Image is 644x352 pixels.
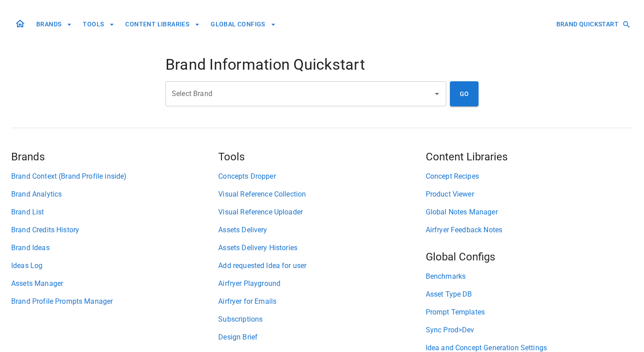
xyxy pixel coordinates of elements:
button: GO [450,81,479,106]
button: BRAND QUICKSTART [553,16,633,33]
a: Asset Type DB [426,289,633,300]
button: Open [431,88,443,100]
a: Brand Ideas [11,243,218,253]
a: Assets Delivery [218,225,425,235]
h5: Tools [218,150,425,164]
a: Airfryer Playground [218,278,425,289]
a: Visual Reference Uploader [218,207,425,218]
a: Brand Analytics [11,189,218,200]
a: Benchmarks [426,271,633,282]
a: Concept Recipes [426,171,633,182]
a: Prompt Templates [426,307,633,318]
button: TOOLS [79,16,118,33]
a: Subscriptions [218,314,425,325]
a: Airfryer for Emails [218,296,425,307]
a: Add requested Idea for user [218,260,425,271]
button: BRANDS [33,16,76,33]
a: Brand List [11,207,218,218]
h4: Brand Information Quickstart [165,55,479,74]
a: Sync Prod>Dev [426,325,633,335]
button: CONTENT LIBRARIES [122,16,203,33]
a: Product Viewer [426,189,633,200]
a: Concepts Dropper [218,171,425,182]
a: Design Brief [218,332,425,343]
a: Airfryer Feedback Notes [426,225,633,235]
h5: Content Libraries [426,150,633,164]
a: Global Notes Manager [426,207,633,218]
h5: Brands [11,150,218,164]
a: Assets Delivery Histories [218,243,425,253]
a: Assets Manager [11,278,218,289]
a: Brand Context (Brand Profile inside) [11,171,218,182]
a: Brand Profile Prompts Manager [11,296,218,307]
a: Visual Reference Collection [218,189,425,200]
button: GLOBAL CONFIGS [207,16,280,33]
a: Ideas Log [11,260,218,271]
a: Brand Credits History [11,225,218,235]
h5: Global Configs [426,250,633,264]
